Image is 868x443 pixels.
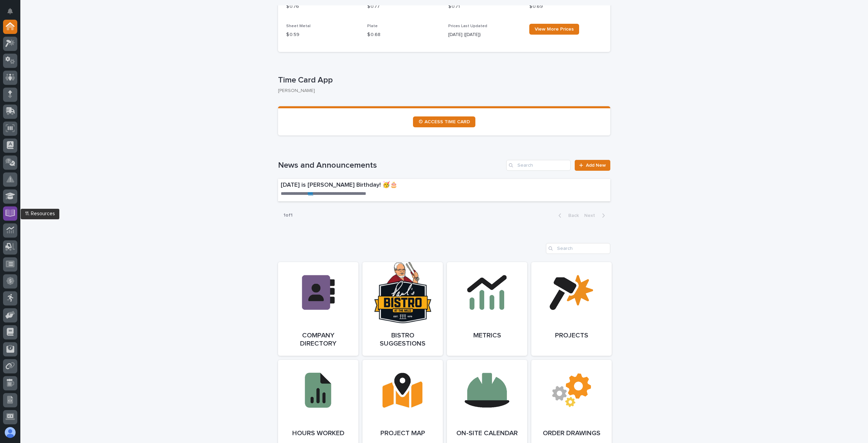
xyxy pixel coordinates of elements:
[286,3,359,10] p: $ 0.76
[3,4,17,18] button: Notifications
[8,8,17,19] div: Notifications
[286,24,311,28] span: Sheet Metal
[575,160,610,171] a: Add New
[367,24,378,28] span: Plate
[546,243,610,254] input: Search
[278,207,298,224] p: 1 of 1
[413,116,475,127] a: ⏲ ACCESS TIME CARD
[362,262,443,356] a: Bistro Suggestions
[3,425,17,440] button: users-avatar
[278,262,358,356] a: Company Directory
[367,3,440,10] p: $ 0.77
[448,3,521,10] p: $ 0.71
[553,213,581,219] button: Back
[586,163,606,168] span: Add New
[367,31,440,38] p: $ 0.68
[529,24,579,35] a: View More Prices
[448,24,487,28] span: Prices Last Updated
[535,27,574,32] span: View More Prices
[447,262,527,356] a: Metrics
[278,161,504,170] h1: News and Announcements
[448,31,521,38] p: [DATE] ([DATE])
[278,88,605,94] p: [PERSON_NAME]
[418,119,470,124] span: ⏲ ACCESS TIME CARD
[531,262,612,356] a: Projects
[506,160,571,171] input: Search
[278,75,608,85] p: Time Card App
[529,3,602,10] p: $ 0.69
[584,213,599,218] span: Next
[281,182,509,189] p: [DATE] is [PERSON_NAME] Birthday! 🥳🎂
[564,213,579,218] span: Back
[581,213,610,219] button: Next
[286,31,359,38] p: $ 0.59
